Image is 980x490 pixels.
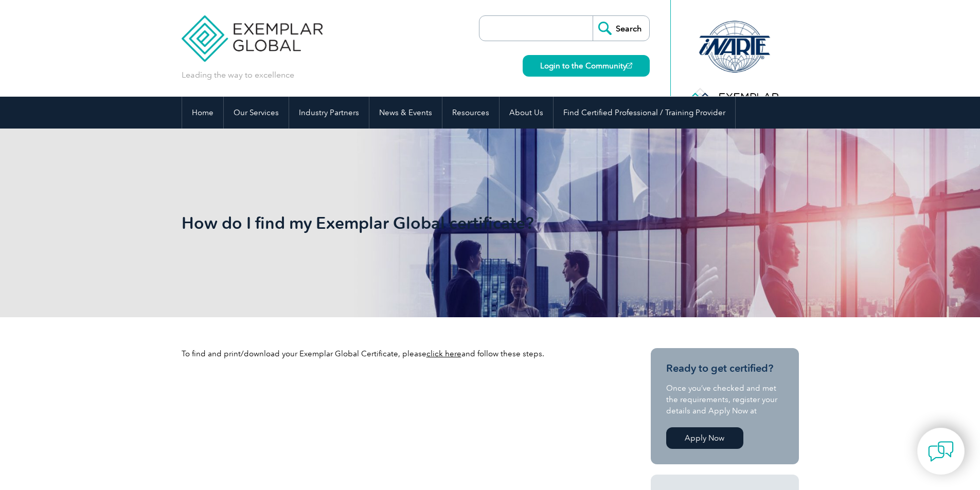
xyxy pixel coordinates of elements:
[666,427,743,449] a: Apply Now
[182,348,614,359] p: To find and print/download your Exemplar Global Certificate, please and follow these steps.
[369,97,442,129] a: News & Events
[182,213,577,233] h1: How do I find my Exemplar Global certificate?
[182,97,223,129] a: Home
[426,349,461,358] a: click here
[224,97,289,129] a: Our Services
[523,55,650,77] a: Login to the Community
[289,97,369,129] a: Industry Partners
[666,383,783,416] p: Once you’ve checked and met the requirements, register your details and Apply Now at
[666,362,783,375] h3: Ready to get certified?
[928,439,954,464] img: contact-chat.png
[182,69,294,81] p: Leading the way to excellence
[442,97,499,129] a: Resources
[500,97,553,129] a: About Us
[554,97,735,129] a: Find Certified Professional / Training Provider
[627,63,632,68] img: open_square.png
[593,16,649,41] input: Search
